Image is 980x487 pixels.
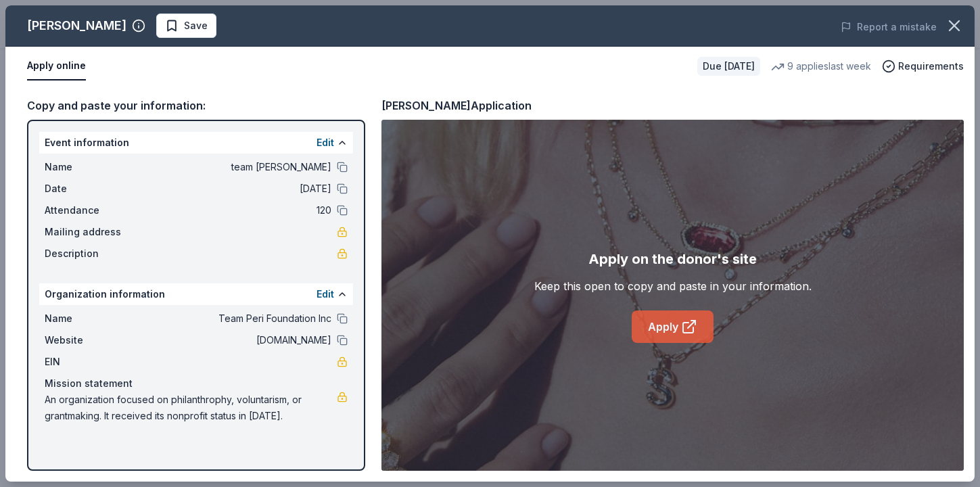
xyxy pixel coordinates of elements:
div: Due [DATE] [697,57,760,76]
div: Organization information [39,283,353,305]
span: Description [45,246,135,262]
div: [PERSON_NAME] [27,15,126,37]
span: Name [45,159,135,175]
span: 120 [135,202,331,218]
span: [DOMAIN_NAME] [135,332,331,348]
span: Attendance [45,202,135,218]
div: Event information [39,132,353,154]
button: Edit [317,286,334,302]
span: team [PERSON_NAME] [135,159,331,175]
span: Mailing address [45,224,135,240]
button: Report a mistake [841,19,937,35]
button: Requirements [882,58,964,74]
div: Keep this open to copy and paste in your information. [534,278,812,294]
div: Copy and paste your information: [27,97,365,114]
button: Apply online [27,52,86,80]
span: [DATE] [135,181,331,197]
a: Apply [632,310,714,343]
span: Requirements [898,58,964,74]
button: Edit [317,135,334,151]
span: Website [45,332,135,348]
span: Date [45,181,135,197]
div: Mission statement [45,375,348,392]
span: EIN [45,354,135,370]
button: Save [156,14,216,38]
span: An organization focused on philanthrophy, voluntarism, or grantmaking. It received its nonprofit ... [45,392,337,424]
span: Save [184,18,208,34]
div: 9 applies last week [771,58,871,74]
div: [PERSON_NAME] Application [381,97,532,114]
div: Apply on the donor's site [588,248,757,270]
span: Team Peri Foundation Inc [135,310,331,327]
span: Name [45,310,135,327]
